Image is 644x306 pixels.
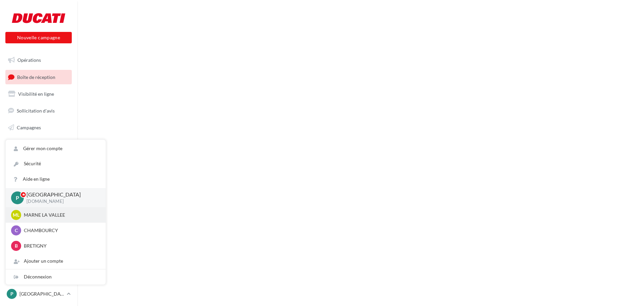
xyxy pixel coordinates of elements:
a: Calendrier [4,171,73,185]
p: CHAMBOURCY [24,227,98,234]
a: Visibilité en ligne [4,87,73,101]
a: Campagnes [4,121,73,135]
a: P [GEOGRAPHIC_DATA] [5,288,72,300]
div: Ajouter un compte [6,254,106,269]
span: B [15,243,18,249]
span: P [16,194,19,202]
p: [GEOGRAPHIC_DATA] [26,191,95,199]
span: Boîte de réception [17,74,55,80]
p: BRETIGNY [24,243,98,249]
div: Déconnexion [6,269,106,285]
button: Nouvelle campagne [5,32,72,43]
span: Sollicitation d'avis [17,108,55,114]
span: Opérations [17,57,41,63]
span: Visibilité en ligne [18,91,54,97]
a: Gérer mon compte [6,141,106,156]
p: [DOMAIN_NAME] [26,199,95,205]
a: Sollicitation d'avis [4,104,73,118]
a: Boîte de réception [4,70,73,84]
p: [GEOGRAPHIC_DATA] [19,291,64,297]
a: Opérations [4,53,73,67]
span: ML [13,212,19,218]
p: MARNE LA VALLEE [24,212,98,218]
span: C [15,227,18,234]
a: Contacts [4,137,73,151]
a: Aide en ligne [6,172,106,187]
span: P [10,291,13,297]
a: Sécurité [6,156,106,171]
span: Campagnes [17,124,41,130]
a: Médiathèque [4,154,73,168]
